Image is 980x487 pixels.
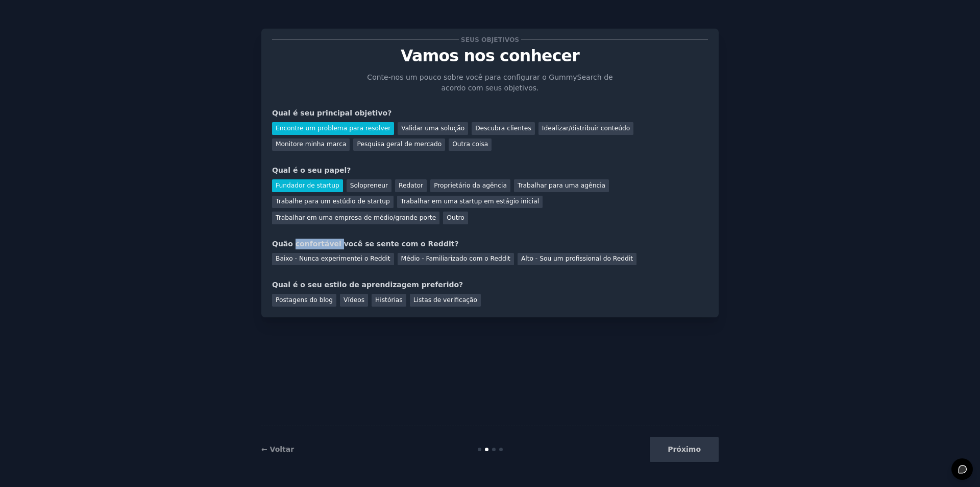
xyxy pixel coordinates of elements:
font: Vamos nos conhecer [401,47,579,65]
font: Redator [399,182,423,189]
font: Solopreneur [350,182,388,189]
font: Médio - Familiarizado com o Reddit [401,255,510,262]
font: Postagens do blog [276,296,333,304]
font: Seus objetivos [461,36,519,43]
font: Qual é o seu estilo de aprendizagem preferido? [272,281,463,289]
font: Monitore minha marca [276,141,346,148]
font: Vídeos [344,296,364,304]
font: Idealizar/distribuir conteúdo [542,125,630,132]
font: Trabalhar em uma empresa de médio/grande porte [276,214,436,221]
font: Outra coisa [452,141,488,148]
font: Qual é seu principal objetivo? [272,109,391,117]
font: Histórias [375,296,403,304]
font: Trabalhe para um estúdio de startup [276,198,390,205]
font: Conte-nos um pouco sobre você para configurar o GummySearch de acordo com seus objetivos. [367,73,612,92]
font: Descubra clientes [475,125,531,132]
font: Alto - Sou um profissional do Reddit [521,255,633,262]
font: Baixo - Nunca experimentei o Reddit [276,255,390,262]
font: Pesquisa geral de mercado [357,141,442,148]
font: Quão confortável você se sente com o Reddit? [272,240,459,248]
a: ← Voltar [261,445,294,453]
font: Fundador de startup [276,182,339,189]
font: Trabalhar para uma agência [518,182,605,189]
font: Trabalhar em uma startup em estágio inicial [401,198,539,205]
font: Outro [447,214,464,221]
font: Validar uma solução [401,125,464,132]
font: Proprietário da agência [434,182,507,189]
font: Qual é o seu papel? [272,166,351,174]
font: Encontre um problema para resolver [276,125,390,132]
font: Listas de verificação [413,296,477,304]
